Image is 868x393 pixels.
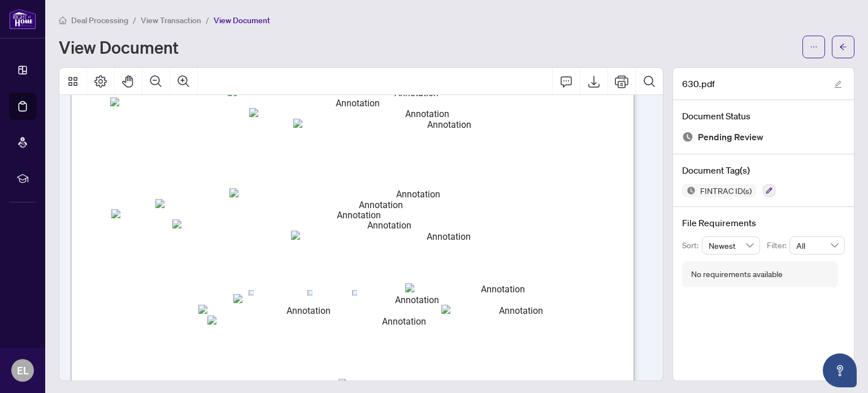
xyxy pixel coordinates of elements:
h4: File Requirements [682,216,845,230]
img: Status Icon [682,184,696,197]
p: Filter: [767,239,789,252]
button: Open asap [823,353,857,387]
span: edit [834,80,842,88]
li: / [206,14,209,27]
span: Deal Processing [71,15,128,25]
img: Document Status [682,131,693,142]
p: Sort: [682,239,702,252]
span: home [59,16,67,24]
h4: Document Tag(s) [682,163,845,177]
h1: View Document [59,38,179,56]
span: All [796,237,838,254]
span: 630.pdf [682,77,715,90]
span: Newest [709,237,754,254]
span: EL [17,362,29,378]
span: Pending Review [698,129,763,145]
span: ellipsis [810,43,818,51]
span: View Document [214,15,270,25]
span: FINTRAC ID(s) [696,187,756,195]
div: No requirements available [691,268,783,280]
h4: Document Status [682,109,845,123]
span: View Transaction [141,15,201,25]
img: logo [9,8,36,29]
li: / [133,14,136,27]
span: arrow-left [839,43,847,51]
